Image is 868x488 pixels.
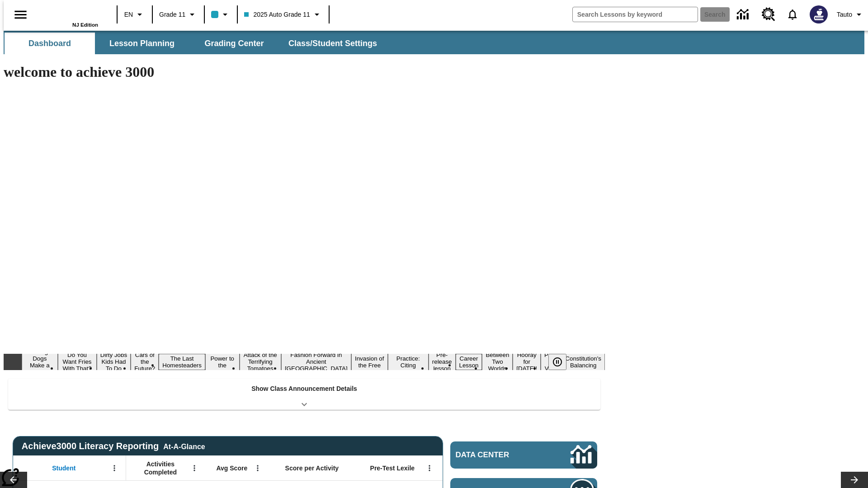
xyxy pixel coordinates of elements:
button: Slide 2 Do You Want Fries With That? [58,350,97,373]
div: SubNavbar [4,31,864,54]
span: Grading Center [204,38,264,49]
button: Class/Student Settings [281,33,384,54]
button: Open Menu [108,461,121,475]
button: Slide 15 Point of View [541,350,561,373]
button: Slide 3 Dirty Jobs Kids Had To Do [97,350,131,373]
button: Slide 9 The Invasion of the Free CD [351,347,388,377]
a: Data Center [450,441,597,469]
span: Data Center [456,450,540,460]
button: Class: 2025 Auto Grade 11, Select your class [241,6,325,23]
button: Class color is light blue. Change class color [208,6,234,23]
button: Grade: Grade 11, Select a grade [156,6,201,23]
button: Slide 13 Between Two Worlds [482,350,513,373]
button: Slide 6 Solar Power to the People [205,347,240,377]
span: Lesson Planning [109,38,175,49]
span: Dashboard [28,38,71,49]
button: Grading Center [189,33,279,54]
span: NJ Edition [72,22,98,28]
span: EN [124,10,133,19]
span: Achieve3000 Literacy Reporting [22,441,205,451]
button: Pause [548,354,566,370]
button: Profile/Settings [833,6,868,23]
button: Lesson carousel, Next [841,472,868,488]
a: Resource Center, Will open in new tab [756,2,781,27]
button: Lesson Planning [97,33,187,54]
button: Slide 7 Attack of the Terrifying Tomatoes [240,350,281,373]
h1: welcome to achieve 3000 [4,64,605,80]
button: Slide 11 Pre-release lesson [429,350,456,373]
input: search field [573,7,698,22]
button: Dashboard [5,33,95,54]
div: At-A-Glance [163,441,205,451]
div: Home [39,3,98,28]
span: Tauto [837,10,852,19]
button: Open Menu [251,461,264,475]
div: Pause [548,354,576,370]
button: Language: EN, Select a language [120,6,149,23]
button: Slide 8 Fashion Forward in Ancient Rome [281,350,351,373]
button: Open Menu [188,461,201,475]
span: 2025 Auto Grade 11 [244,10,310,19]
button: Slide 14 Hooray for Constitution Day! [513,350,541,373]
span: Avg Score [216,464,247,472]
img: Avatar [810,5,828,23]
button: Slide 4 Cars of the Future? [131,350,159,373]
span: Student [52,464,75,472]
div: Show Class Announcement Details [8,379,600,410]
button: Slide 1 Diving Dogs Make a Splash [22,347,58,377]
span: Class/Student Settings [288,38,377,49]
span: Activities Completed [131,460,190,476]
a: Data Center [731,2,756,27]
a: Notifications [781,3,804,26]
a: Home [39,4,98,22]
div: SubNavbar [4,33,385,54]
span: Score per Activity [285,464,339,472]
p: Show Class Announcement Details [251,384,357,394]
button: Open Menu [423,461,436,475]
button: Slide 10 Mixed Practice: Citing Evidence [388,347,429,377]
button: Select a new avatar [804,3,833,26]
button: Slide 16 The Constitution's Balancing Act [561,347,605,377]
button: Open side menu [7,1,34,28]
span: Grade 11 [159,10,185,19]
button: Slide 5 The Last Homesteaders [159,354,205,370]
span: Pre-Test Lexile [370,464,415,472]
button: Slide 12 Career Lesson [456,354,482,370]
